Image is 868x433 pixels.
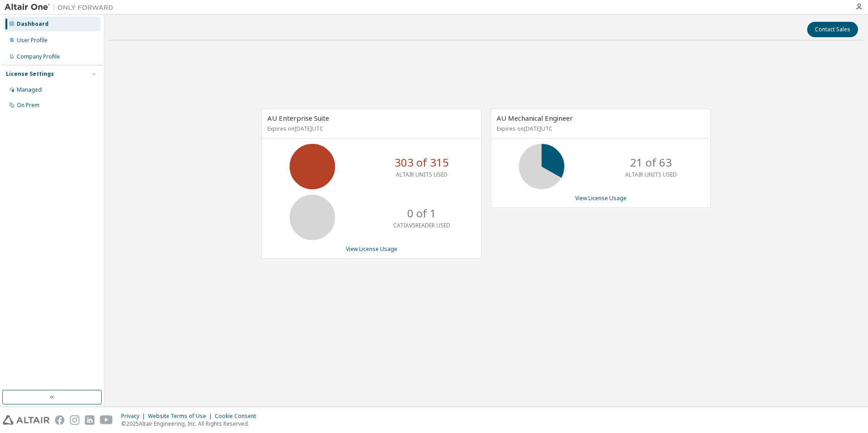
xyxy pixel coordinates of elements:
[17,102,39,109] div: On Prem
[346,245,397,253] a: View License Usage
[148,413,215,420] div: Website Terms of Use
[100,415,113,425] img: youtube.svg
[17,86,42,93] div: Managed
[267,113,329,123] span: AU Enterprise Suite
[85,415,94,425] img: linkedin.svg
[395,155,449,170] p: 303 of 315
[55,415,64,425] img: facebook.svg
[575,194,626,202] a: View License Usage
[497,113,573,123] span: AU Mechanical Engineer
[17,53,60,60] div: Company Profile
[121,420,261,428] p: © 2025 Altair Engineering, Inc. All Rights Reserved.
[497,125,703,133] p: Expires on [DATE] UTC
[6,70,54,78] div: License Settings
[215,413,261,420] div: Cookie Consent
[17,37,48,44] div: User Profile
[5,3,118,12] img: Altair One
[407,206,436,221] p: 0 of 1
[3,415,49,425] img: altair_logo.svg
[267,125,473,133] p: Expires on [DATE] UTC
[393,221,450,229] p: CATIAV5READER USED
[70,415,79,425] img: instagram.svg
[121,413,148,420] div: Privacy
[17,20,49,28] div: Dashboard
[625,171,677,178] p: ALTAIR UNITS USED
[630,155,672,170] p: 21 of 63
[396,171,448,178] p: ALTAIR UNITS USED
[807,22,858,37] button: Contact Sales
